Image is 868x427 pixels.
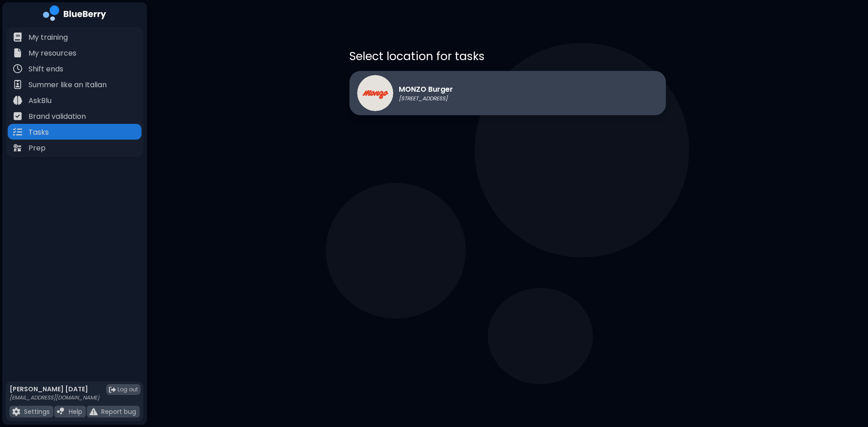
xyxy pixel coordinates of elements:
img: file icon [90,408,98,416]
p: Tasks [28,127,49,138]
span: Log out [118,386,138,393]
img: file icon [13,80,22,89]
img: file icon [13,96,22,105]
p: Prep [28,143,46,154]
img: MONZO Burger logo [357,75,393,111]
img: file icon [13,33,22,42]
p: Shift ends [28,64,63,75]
img: file icon [13,143,22,152]
p: MONZO Burger [399,84,453,95]
p: [STREET_ADDRESS] [399,95,453,102]
img: file icon [13,48,22,57]
p: [EMAIL_ADDRESS][DOMAIN_NAME] [9,394,99,401]
img: logout [109,386,116,393]
p: Select location for tasks [349,49,666,64]
p: Help [69,408,82,416]
img: file icon [12,408,20,416]
p: Summer like an Italian [28,80,107,90]
img: file icon [13,127,22,136]
p: My resources [28,48,76,59]
p: AskBlu [28,95,52,106]
p: Settings [24,408,50,416]
img: file icon [13,64,22,73]
p: My training [28,32,68,43]
p: Report bug [101,408,136,416]
img: company logo [43,5,106,24]
img: file icon [13,112,22,121]
p: Brand validation [28,111,86,122]
p: [PERSON_NAME] [DATE] [9,385,99,393]
img: file icon [57,408,65,416]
